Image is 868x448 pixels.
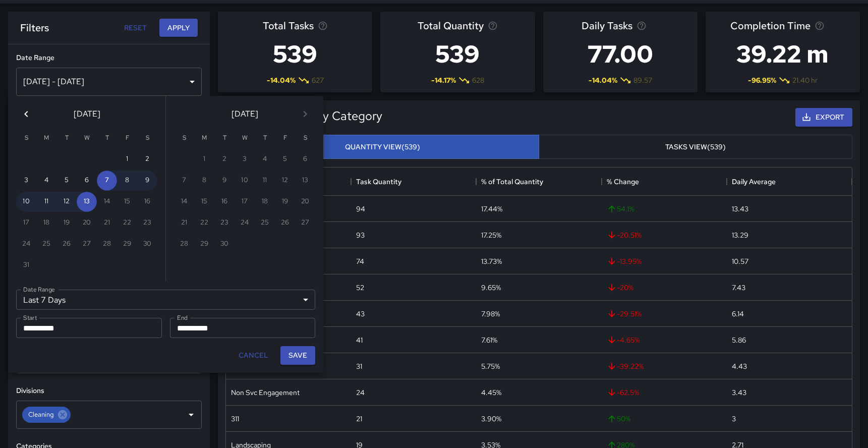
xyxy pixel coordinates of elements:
[37,128,55,148] span: Monday
[36,171,56,191] button: 4
[177,313,188,322] label: End
[118,128,136,148] span: Friday
[235,346,272,365] button: Cancel
[195,128,213,148] span: Monday
[16,290,315,310] div: Last 7 Days
[77,171,97,191] button: 6
[236,128,254,148] span: Wednesday
[23,313,37,322] label: Start
[56,171,77,191] button: 5
[16,192,36,212] button: 10
[137,171,157,191] button: 9
[276,128,294,148] span: Friday
[57,128,76,148] span: Tuesday
[280,346,315,365] button: Save
[56,192,77,212] button: 12
[97,171,117,191] button: 7
[74,107,100,121] span: [DATE]
[215,128,234,148] span: Tuesday
[77,192,97,212] button: 13
[117,149,137,170] button: 1
[256,128,274,148] span: Thursday
[36,192,56,212] button: 11
[98,128,116,148] span: Thursday
[117,171,137,191] button: 8
[23,285,55,294] label: Date Range
[296,128,314,148] span: Saturday
[232,107,258,121] span: [DATE]
[16,104,36,124] button: Previous month
[16,171,36,191] button: 3
[137,149,157,170] button: 2
[175,128,193,148] span: Sunday
[138,128,156,148] span: Saturday
[17,128,35,148] span: Sunday
[78,128,96,148] span: Wednesday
